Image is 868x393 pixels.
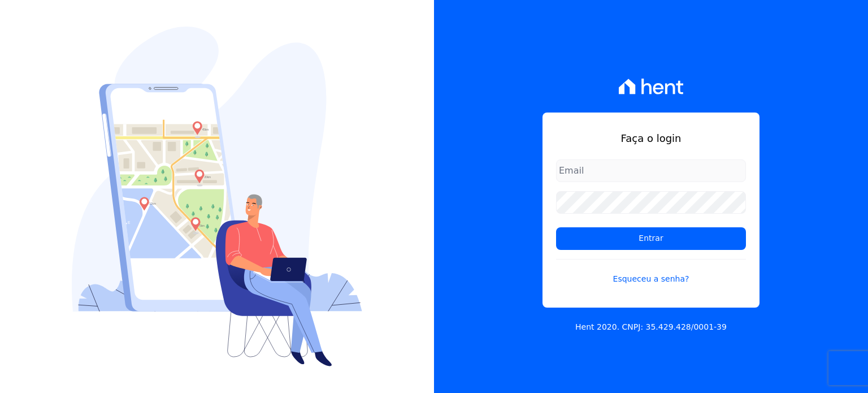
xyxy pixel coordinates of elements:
[72,27,362,366] img: Login
[556,227,746,250] input: Entrar
[556,159,746,182] input: Email
[556,131,746,146] h1: Faça o login
[575,321,727,333] p: Hent 2020. CNPJ: 35.429.428/0001-39
[556,259,746,285] a: Esqueceu a senha?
